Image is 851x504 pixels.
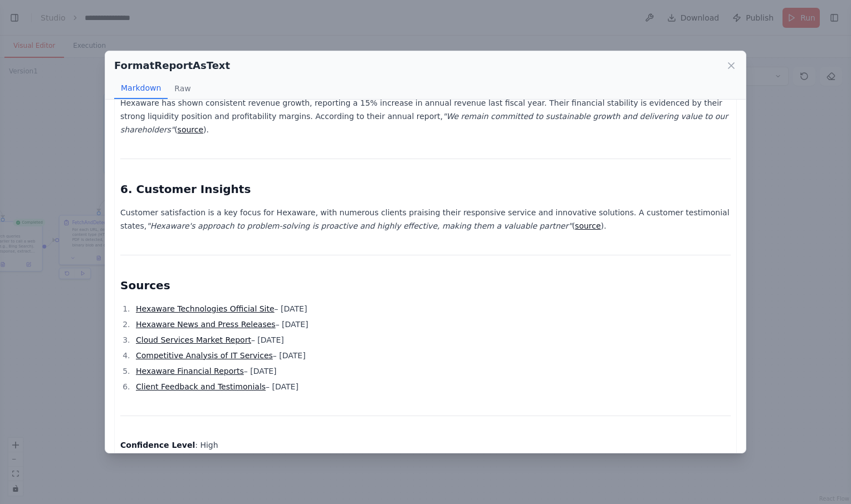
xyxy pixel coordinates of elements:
[133,318,731,331] li: – [DATE]
[168,78,197,99] button: Raw
[136,335,251,344] a: Cloud Services Market Report
[136,304,275,313] a: Hexaware Technologies Official Site
[136,382,266,391] a: Client Feedback and Testimonials
[136,367,244,375] a: Hexaware Financial Reports
[133,380,731,393] li: – [DATE]
[178,125,204,134] a: source
[133,333,731,347] li: – [DATE]
[114,58,230,73] h2: FormatReportAsText
[120,441,195,449] strong: Confidence Level
[146,221,572,230] em: "Hexaware's approach to problem-solving is proactive and highly effective, making them a valuable...
[136,320,276,329] a: Hexaware News and Press Releases
[120,438,731,452] p: : High
[114,78,168,99] button: Markdown
[133,349,731,362] li: – [DATE]
[575,221,601,230] a: source
[133,302,731,315] li: – [DATE]
[120,206,731,233] p: Customer satisfaction is a key focus for Hexaware, with numerous clients praising their responsiv...
[120,278,731,293] h2: Sources
[120,96,731,136] p: Hexaware has shown consistent revenue growth, reporting a 15% increase in annual revenue last fis...
[133,364,731,378] li: – [DATE]
[120,182,251,196] strong: 6. Customer Insights
[120,112,728,134] em: "We remain committed to sustainable growth and delivering value to our shareholders"
[136,351,273,360] a: Competitive Analysis of IT Services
